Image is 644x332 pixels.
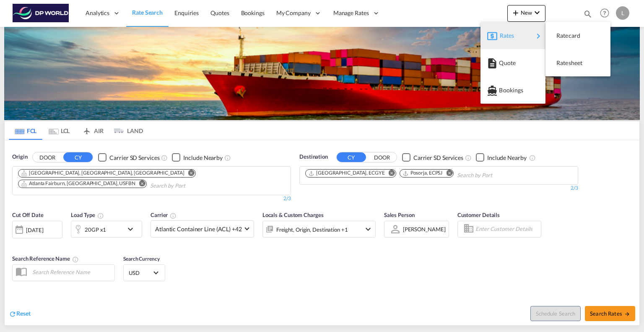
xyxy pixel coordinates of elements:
span: Bookings [499,82,508,99]
span: Rates [500,27,510,44]
div: Quote [487,52,539,73]
span: Quote [499,55,508,71]
button: Quote [480,49,545,76]
md-icon: icon-chevron-right [533,31,543,41]
div: Bookings [487,80,539,101]
button: Bookings [480,76,545,104]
